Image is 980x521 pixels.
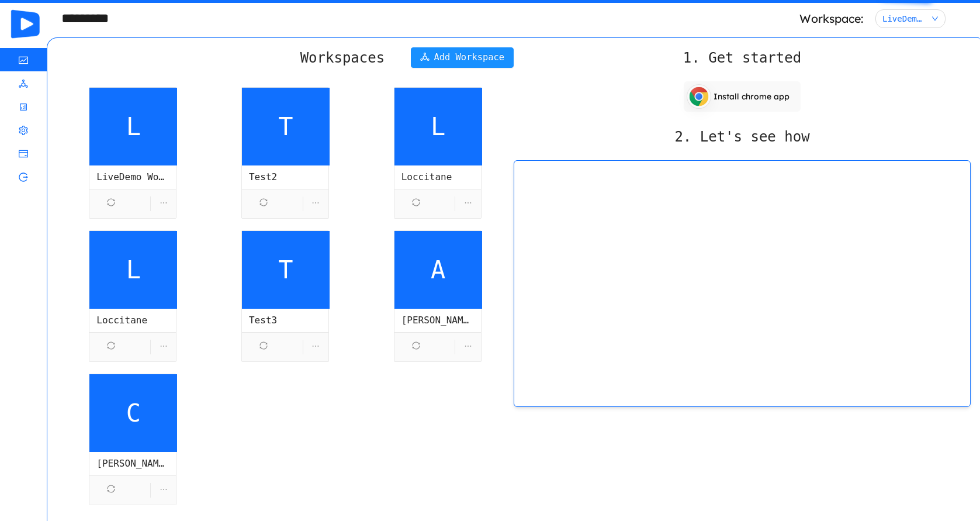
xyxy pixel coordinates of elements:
[411,47,514,68] button: icon: deployment-unitAdd Workspace
[96,170,169,184] div: LiveDemo Workspace
[412,340,420,354] i: icon: sync
[160,485,168,494] i: icon: ellipsis
[107,196,115,211] i: icon: sync
[412,196,420,211] i: icon: sync
[249,313,321,327] div: Test3
[259,196,268,211] i: icon: sync
[464,199,472,207] i: icon: ellipsis
[160,342,168,350] i: icon: ellipsis
[19,167,28,191] i: icon: logout
[89,374,177,452] span: C
[19,74,28,97] i: icon: deployment-unit
[107,483,115,498] i: icon: sync
[514,126,971,153] h2: 2. Let's see how
[714,82,789,111] p: Install chrome app
[89,88,177,165] span: L
[882,10,926,27] div: LiveDemo Workspace
[311,342,320,350] i: icon: ellipsis
[300,47,385,68] h2: Workspaces
[89,231,177,309] span: L
[311,199,320,207] i: icon: ellipsis
[394,88,482,165] span: L
[19,144,28,167] i: icon: credit-card
[401,313,474,327] div: [PERSON_NAME]'s workspace
[19,50,28,74] i: icon: fund
[514,47,971,74] h2: 1. Get started
[19,120,28,144] i: icon: setting
[931,15,939,23] i: icon: down
[96,313,169,327] div: Loccitane
[242,88,330,165] span: T
[687,85,711,108] img: chrome_icon_128-693e890b.png
[464,342,472,350] i: icon: ellipsis
[259,340,268,354] i: icon: sync
[394,231,482,309] span: A
[401,170,474,184] div: Loccitane
[96,457,169,471] div: [PERSON_NAME] workspace
[160,199,168,207] i: icon: ellipsis
[107,340,115,354] i: icon: sync
[249,170,321,184] div: Test2
[242,231,330,309] span: T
